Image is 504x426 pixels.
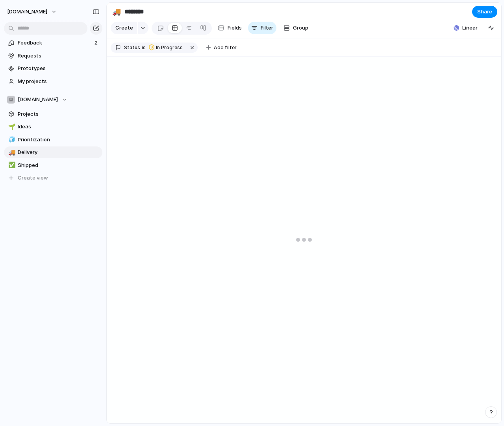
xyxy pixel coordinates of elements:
[228,24,242,32] span: Fields
[146,43,187,52] button: In Progress
[8,148,14,157] div: 🚚
[18,78,100,85] span: My projects
[248,22,276,34] button: Filter
[4,63,102,74] a: Prototypes
[4,6,61,18] button: [DOMAIN_NAME]
[4,146,102,158] a: 🚚Delivery
[18,136,100,144] span: Prioritization
[4,76,102,87] a: My projects
[7,148,15,156] button: 🚚
[142,44,146,51] span: is
[8,122,14,132] div: 🌱
[7,136,15,144] button: 🧊
[280,22,312,34] button: Group
[215,22,245,34] button: Fields
[140,43,147,52] button: is
[18,123,100,131] span: Ideas
[18,65,100,72] span: Prototypes
[110,6,123,18] button: 🚚
[156,44,183,51] span: In Progress
[462,24,478,32] span: Linear
[214,44,237,51] span: Add filter
[4,172,102,184] button: Create view
[4,94,102,106] button: [DOMAIN_NAME]
[4,159,102,171] a: ✅Shipped
[7,8,47,16] span: [DOMAIN_NAME]
[18,174,48,182] span: Create view
[18,148,100,156] span: Delivery
[4,37,102,49] a: Feedback2
[112,6,121,17] div: 🚚
[18,52,100,60] span: Requests
[261,24,273,32] span: Filter
[472,6,497,18] button: Share
[7,123,15,131] button: 🌱
[7,161,15,169] button: ✅
[18,96,58,104] span: [DOMAIN_NAME]
[18,39,92,47] span: Feedback
[4,108,102,120] a: Projects
[111,22,137,34] button: Create
[94,39,99,47] span: 2
[293,24,308,32] span: Group
[115,24,133,32] span: Create
[8,161,14,170] div: ✅
[202,42,241,53] button: Add filter
[4,121,102,133] a: 🌱Ideas
[4,134,102,146] a: 🧊Prioritization
[8,135,14,144] div: 🧊
[124,44,140,51] span: Status
[450,22,481,34] button: Linear
[18,110,100,118] span: Projects
[477,8,492,16] span: Share
[18,161,100,169] span: Shipped
[4,50,102,62] a: Requests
